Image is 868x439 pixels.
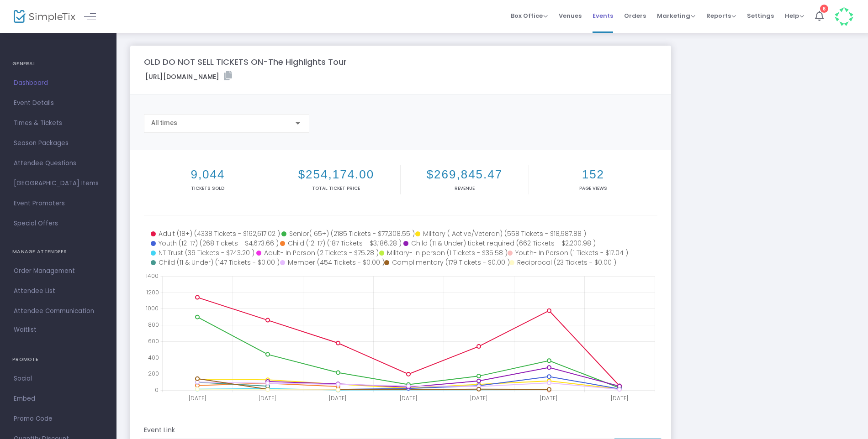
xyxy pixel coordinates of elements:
[511,11,548,20] span: Box Office
[14,117,103,129] span: Times & Tickets
[470,394,487,402] text: [DATE]
[14,285,103,297] span: Attendee List
[14,97,103,109] span: Event Details
[146,304,159,312] text: 1000
[189,394,206,402] text: [DATE]
[559,4,582,27] span: Venues
[531,167,656,182] h2: 152
[14,157,103,169] span: Attendee Questions
[12,55,104,73] h4: GENERAL
[274,185,398,192] p: Total Ticket Price
[593,4,613,27] span: Events
[14,77,103,89] span: Dashboard
[329,394,346,402] text: [DATE]
[14,325,37,334] span: Waitlist
[146,185,270,192] p: Tickets sold
[540,394,557,402] text: [DATE]
[611,394,628,402] text: [DATE]
[146,288,159,296] text: 1200
[402,185,527,192] p: Revenue
[820,5,828,13] div: 6
[155,386,159,394] text: 0
[14,413,103,425] span: Promo Code
[144,56,347,68] m-panel-title: OLD DO NOT SELL TICKETS ON-The Highlights Tour
[657,11,695,20] span: Marketing
[14,137,103,149] span: Season Packages
[706,11,736,20] span: Reports
[12,243,104,261] h4: MANAGE ATTENDEES
[144,425,175,435] m-panel-subtitle: Event Link
[151,119,177,126] span: All times
[785,11,804,20] span: Help
[14,198,103,209] span: Event Promoters
[148,370,159,377] text: 200
[148,337,159,345] text: 600
[146,272,159,280] text: 1400
[14,393,103,405] span: Embed
[259,394,276,402] text: [DATE]
[531,185,656,192] p: Page Views
[624,4,646,27] span: Orders
[274,167,398,182] h2: $254,174.00
[402,167,527,182] h2: $269,845.47
[148,353,159,361] text: 400
[400,394,417,402] text: [DATE]
[148,321,159,329] text: 800
[145,71,232,82] label: [URL][DOMAIN_NAME]
[14,178,103,189] span: [GEOGRAPHIC_DATA] Items
[14,265,103,277] span: Order Management
[14,218,103,230] span: Special Offers
[12,350,104,369] h4: PROMOTE
[747,4,774,27] span: Settings
[14,373,103,385] span: Social
[14,305,103,317] span: Attendee Communication
[146,167,270,182] h2: 9,044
